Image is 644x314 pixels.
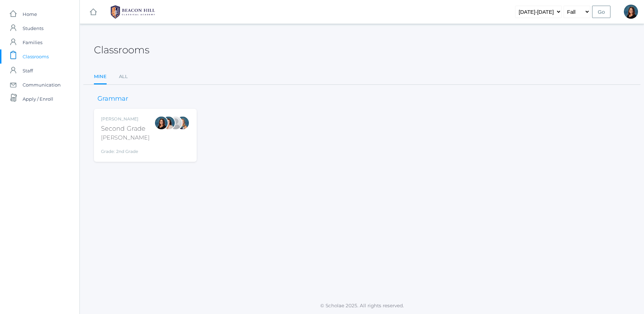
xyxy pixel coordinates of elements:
[23,35,42,49] span: Families
[175,116,190,130] div: Courtney Nicholls
[23,78,61,92] span: Communication
[101,116,150,122] div: [PERSON_NAME]
[23,92,53,106] span: Apply / Enroll
[101,134,150,142] div: [PERSON_NAME]
[154,116,168,130] div: Emily Balli
[168,116,183,130] div: Sarah Armstrong
[80,302,644,309] p: © Scholae 2025. All rights reserved.
[592,6,610,18] input: Go
[101,145,150,155] div: Grade: 2nd Grade
[106,3,159,21] img: BHCALogos-05-308ed15e86a5a0abce9b8dd61676a3503ac9727e845dece92d48e8588c001991.png
[94,70,107,85] a: Mine
[23,49,49,64] span: Classrooms
[94,45,149,55] h2: Classrooms
[94,95,132,102] h3: Grammar
[624,5,638,19] div: Emily Balli
[23,7,37,21] span: Home
[119,70,128,84] a: All
[23,64,33,78] span: Staff
[101,124,150,134] div: Second Grade
[161,116,175,130] div: Cari Burke
[23,21,43,35] span: Students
